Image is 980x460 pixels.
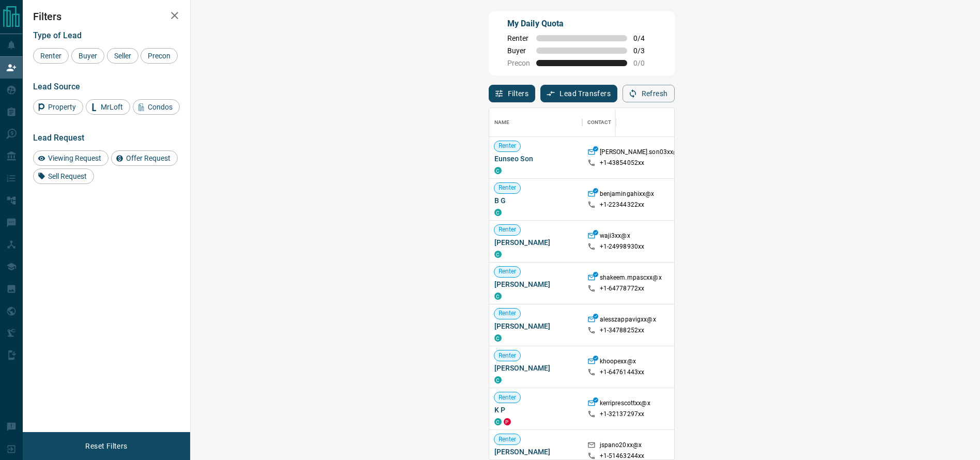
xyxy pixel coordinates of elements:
p: khoopexx@x [600,357,636,368]
span: Lead Request [33,133,84,143]
div: Buyer [71,48,104,64]
span: Renter [494,351,521,360]
div: condos.ca [494,167,502,174]
p: +1- 34788252xx [600,326,645,335]
p: kerriprescottxx@x [600,399,650,410]
p: [PERSON_NAME].son03xx@x [600,148,682,159]
p: +1- 24998930xx [600,242,645,251]
p: alesszappavigxx@x [600,315,656,326]
span: Renter [494,435,521,444]
div: Offer Request [111,150,178,166]
span: [PERSON_NAME] [494,363,577,373]
div: MrLoft [86,99,130,115]
span: Viewing Request [44,154,105,162]
div: Seller [107,48,138,64]
div: Viewing Request [33,150,108,166]
span: Type of Lead [33,30,82,40]
div: condos.ca [494,293,502,300]
span: [PERSON_NAME] [494,237,577,248]
div: property.ca [504,418,511,425]
button: Filters [489,85,536,102]
span: 0 / 0 [633,59,656,67]
div: condos.ca [494,376,502,384]
span: Property [44,103,80,111]
button: Lead Transfers [540,85,617,102]
p: My Daily Quota [507,18,656,30]
span: Renter [507,34,530,42]
div: Property [33,99,83,115]
span: 0 / 4 [633,34,656,42]
div: Sell Request [33,168,94,184]
span: Buyer [75,52,101,60]
p: +1- 43854052xx [600,159,645,167]
button: Refresh [623,85,675,102]
div: Condos [133,99,180,115]
span: 0 / 3 [633,47,656,55]
div: Name [489,108,582,137]
span: Renter [37,52,65,60]
p: benjamingahixx@x [600,190,655,201]
span: Eunseo Son [494,154,577,164]
p: +1- 32137297xx [600,410,645,419]
h2: Filters [33,10,180,23]
div: Contact [587,108,612,137]
span: Renter [494,309,521,318]
span: B G [494,195,577,206]
span: Condos [144,103,176,111]
p: jspano20xx@x [600,441,642,452]
span: Renter [494,142,521,150]
span: K P [494,405,577,415]
div: condos.ca [494,334,502,342]
span: Lead Source [33,82,80,91]
span: Buyer [507,47,530,55]
p: waji3xx@x [600,232,630,242]
div: condos.ca [494,251,502,258]
div: condos.ca [494,418,502,425]
span: Renter [494,267,521,276]
span: Renter [494,183,521,192]
p: +1- 22344322xx [600,201,645,209]
span: MrLoft [97,103,127,111]
span: Precon [144,52,174,60]
button: Reset Filters [79,437,134,455]
div: Renter [33,48,69,64]
span: Offer Request [122,154,174,162]
div: Name [494,108,510,137]
span: Renter [494,393,521,402]
p: +1- 64761443xx [600,368,645,377]
span: [PERSON_NAME] [494,447,577,457]
span: Seller [111,52,135,60]
div: condos.ca [494,209,502,216]
span: Renter [494,225,521,234]
span: [PERSON_NAME] [494,321,577,331]
span: Sell Request [44,172,90,180]
p: shakeem.mpascxx@x [600,273,662,284]
div: Precon [141,48,178,64]
span: [PERSON_NAME] [494,279,577,289]
span: Precon [507,59,530,67]
p: +1- 64778772xx [600,284,645,293]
